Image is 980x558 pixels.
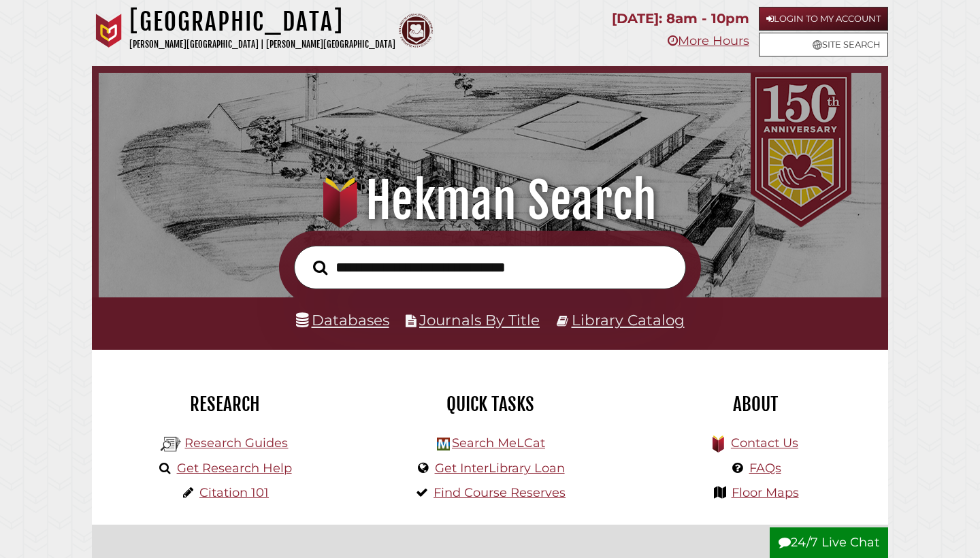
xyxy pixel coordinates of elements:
a: Databases [296,311,389,329]
i: Search [313,259,327,275]
a: Floor Maps [732,485,799,500]
a: Search MeLCat [452,436,545,450]
a: Citation 101 [199,485,269,500]
a: Get InterLibrary Loan [435,461,565,476]
button: Search [306,257,334,279]
a: Library Catalog [572,311,685,329]
a: Login to My Account [759,7,888,31]
h1: [GEOGRAPHIC_DATA] [129,7,395,37]
h2: About [633,393,878,416]
img: Hekman Library Logo [437,438,450,450]
a: FAQs [749,461,781,476]
a: Site Search [759,33,888,56]
a: Find Course Reserves [434,485,566,500]
a: Research Guides [184,436,288,450]
h2: Research [102,393,347,416]
a: Contact Us [731,436,798,450]
h2: Quick Tasks [367,393,612,416]
a: More Hours [668,33,749,48]
a: Journals By Title [419,311,540,329]
a: Get Research Help [177,461,292,476]
p: [PERSON_NAME][GEOGRAPHIC_DATA] | [PERSON_NAME][GEOGRAPHIC_DATA] [129,37,395,52]
img: Calvin University [92,14,126,48]
img: Calvin Theological Seminary [399,14,433,48]
p: [DATE]: 8am - 10pm [612,7,749,31]
h1: Hekman Search [114,171,867,231]
img: Hekman Library Logo [161,434,181,455]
